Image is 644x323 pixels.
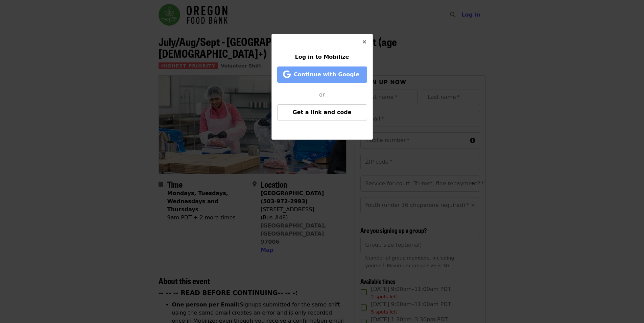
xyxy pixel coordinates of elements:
button: Close [356,34,373,50]
span: Get a link and code [292,109,351,115]
i: times icon [362,39,366,45]
span: or [319,91,325,98]
span: Continue with Google [294,71,359,78]
button: Get a link and code [277,104,367,120]
button: Continue with Google [277,66,367,83]
span: Log in to Mobilize [295,54,349,60]
i: google icon [283,70,291,79]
